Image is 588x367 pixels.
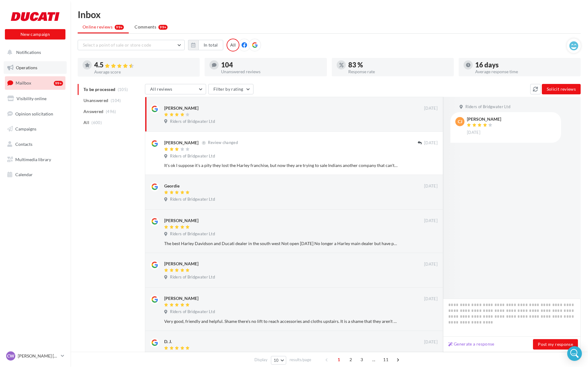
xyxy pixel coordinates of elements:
button: All reviews [145,84,206,94]
span: 11 [381,355,391,365]
div: 83 % [348,62,449,68]
div: [PERSON_NAME] [164,295,198,301]
span: Riders of Bridgwater Ltd [170,274,215,280]
span: Campaigns [15,126,36,131]
span: Comments [135,24,156,30]
div: 16 days [475,62,576,68]
button: Solicit reviews [542,84,581,94]
button: Select a point of sale or store code [78,40,185,50]
span: CW [7,353,14,359]
span: Mailbox [16,80,31,85]
span: 10 [274,358,279,363]
span: Riders of Bridgwater Ltd [465,104,510,110]
span: [DATE] [424,262,438,267]
button: Filter by rating [208,84,253,94]
span: Answered [83,108,104,115]
span: Select a point of sale or store code [83,42,151,47]
div: Unanswered reviews [221,70,322,74]
div: 4.5 [94,62,195,69]
span: Opinion solicitation [15,111,53,116]
div: 104 [221,62,322,68]
span: Visibility online [17,96,46,101]
a: Multimedia library [4,153,67,166]
span: Unanswered [83,97,109,104]
div: [PERSON_NAME] [164,218,198,224]
button: 10 [271,356,287,365]
span: Review changed [208,140,238,145]
span: Notifications [16,50,41,55]
span: [DATE] [424,339,438,345]
button: In total [188,40,223,50]
div: The best Harley Davidson and Ducati dealer in the south west Not open [DATE] No longer a Harley m... [164,240,398,247]
button: Post my response [533,339,578,350]
a: Contacts [4,138,67,151]
div: 99+ [158,25,168,30]
button: Notifications [4,46,64,59]
a: Campaigns [4,123,67,135]
a: Operations [4,61,67,74]
span: Calendar [15,172,33,177]
div: It's ok I suppose it's a pity they lost the Harley franchise, but now they are trying to sale Ind... [164,162,398,168]
div: Open Intercom Messenger [567,346,582,361]
button: New campaign [5,29,65,40]
p: [PERSON_NAME] [PERSON_NAME] [18,353,58,359]
a: Opinion solicitation [4,108,67,120]
span: CJ [458,119,462,125]
div: [PERSON_NAME] [467,117,501,121]
div: All [227,39,239,51]
span: Contacts [15,142,32,147]
a: Mailbox99+ [4,76,67,89]
div: Very good, friendly and helpful. Shame there's no lift to reach accessories and cloths upstairs. ... [164,318,398,324]
button: In total [198,40,223,50]
div: D. J. [164,339,172,345]
span: 1 [334,355,344,365]
span: [DATE] [424,218,438,224]
span: (496) [106,109,116,114]
div: Average score [94,70,195,74]
span: Riders of Bridgwater Ltd [170,153,215,159]
div: [PERSON_NAME] [164,261,198,267]
span: [DATE] [424,140,438,146]
span: Riders of Bridgwater Ltd [170,119,215,124]
div: [PERSON_NAME] [164,140,198,146]
span: Multimedia library [15,157,51,162]
div: Inbox [78,10,581,19]
span: [DATE] [424,106,438,111]
span: Operations [16,65,37,70]
div: Average response time [475,70,576,74]
span: (600) [91,120,102,125]
span: All [83,119,89,126]
span: Riders of Bridgwater Ltd [170,309,215,315]
span: [DATE] [467,130,480,135]
a: Visibility online [4,92,67,105]
a: Calendar [4,168,67,181]
span: ... [369,355,379,365]
div: [PERSON_NAME] [164,105,198,111]
div: 99+ [54,81,63,86]
div: Geordie [164,183,179,189]
span: Riders of Bridgwater Ltd [170,197,215,202]
a: CW [PERSON_NAME] [PERSON_NAME] [5,350,65,362]
span: Riders of Bridgwater Ltd [170,231,215,237]
span: [DATE] [424,183,438,189]
span: (104) [111,98,121,103]
span: [DATE] [424,296,438,302]
div: Response rate [348,70,449,74]
span: All reviews [150,86,172,92]
span: 3 [357,355,367,365]
span: Display [254,357,268,363]
span: 2 [346,355,356,365]
span: results/page [290,357,311,363]
button: Generate a response [446,340,497,348]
